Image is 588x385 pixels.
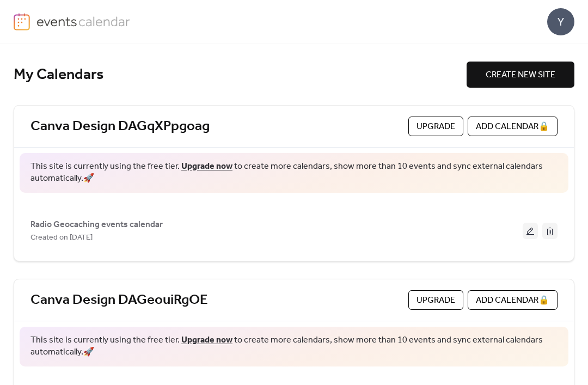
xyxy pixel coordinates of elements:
[30,118,210,136] a: Canva Design DAGqXPpgoag
[486,69,555,82] span: CREATE NEW SITE
[181,332,232,349] a: Upgrade now
[30,334,558,359] span: This site is currently using the free tier. to create more calendars, show more than 10 events an...
[416,120,455,133] span: Upgrade
[14,13,30,30] img: logo
[408,117,463,136] button: Upgrade
[547,8,574,35] div: Y
[30,218,163,231] span: Radio Geocaching events calendar
[36,13,131,29] img: logo-type
[181,158,232,175] a: Upgrade now
[14,65,467,84] div: My Calendars
[408,290,463,310] button: Upgrade
[467,62,574,88] button: CREATE NEW SITE
[416,294,455,307] span: Upgrade
[30,291,208,309] a: Canva Design DAGeouiRgOE
[30,231,93,245] span: Created on [DATE]
[30,161,558,185] span: This site is currently using the free tier. to create more calendars, show more than 10 events an...
[30,222,163,228] a: Radio Geocaching events calendar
